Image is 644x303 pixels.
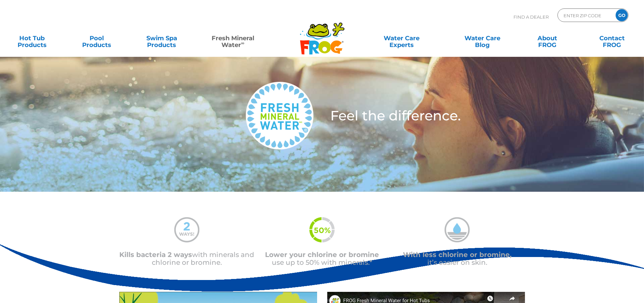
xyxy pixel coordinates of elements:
[72,31,122,45] a: PoolProducts
[174,217,199,242] img: mineral-water-2-ways
[241,40,244,46] sup: ∞
[201,31,264,45] a: Fresh MineralWater∞
[246,82,313,149] img: fresh-mineral-water-logo-medium
[137,31,187,45] a: Swim SpaProducts
[119,251,192,259] span: Kills bacteria 2 ways
[361,31,443,45] a: Water CareExperts
[587,31,637,45] a: ContactFROG
[7,31,57,45] a: Hot TubProducts
[330,109,590,122] h3: Feel the difference.
[403,251,511,259] span: With less chlorine or bromine,
[265,251,379,259] span: Lower your chlorine or bromine
[445,217,470,242] img: mineral-water-less-chlorine
[522,31,572,45] a: AboutFROG
[457,31,507,45] a: Water CareBlog
[616,9,628,21] input: GO
[255,251,390,266] p: use up to 50% with minerals.*
[390,251,525,266] p: it’s easier on skin.
[309,217,335,242] img: fmw-50percent-icon
[514,8,549,25] p: Find A Dealer
[119,251,255,266] p: with minerals and chlorine or bromine.
[296,14,348,55] img: Frog Products Logo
